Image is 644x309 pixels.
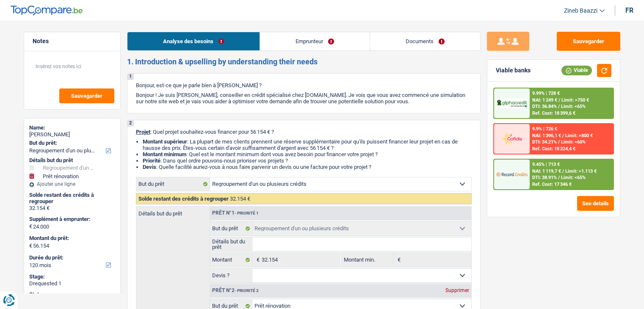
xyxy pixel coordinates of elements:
button: Sauvegarder [59,88,114,103]
button: Sauvegarder [557,32,620,51]
label: Détails but du prêt [136,207,210,216]
span: / [562,133,564,138]
span: / [558,97,560,103]
span: Limit: <65% [561,175,586,180]
div: 9.99% | 728 € [532,91,560,96]
li: : Dans quel ordre pouvons-nous prioriser vos projets ? [143,157,472,164]
div: Viable banks [496,67,531,74]
span: € [393,253,403,267]
span: DTI: 36.84% [532,104,557,109]
span: - Priorité 2 [235,288,259,293]
span: Devis [143,164,156,170]
a: Zineb Baazzi [557,4,605,18]
label: Durée du prêt: [29,254,113,261]
div: Supprimer [443,288,471,293]
label: Montant du prêt: [29,235,113,242]
li: : Quel est le montant minimum dont vous avez besoin pour financer votre projet ? [143,151,472,157]
div: Ref. Cost: 17 346 € [532,182,572,187]
label: Supplément à emprunter: [29,216,113,223]
span: 32.154 € [230,196,250,202]
div: Name: [29,124,115,131]
div: Prêt n°2 [210,288,261,293]
span: Limit: >1.113 € [565,168,597,174]
img: TopCompare Logo [11,6,83,16]
span: Limit: >800 € [565,133,593,138]
label: But du prêt [136,177,210,191]
div: Ajouter une ligne [29,181,115,187]
img: Record Credits [496,166,528,182]
li: : La plupart de mes clients prennent une réserve supplémentaire pour qu'ils puissent financer leu... [143,138,472,151]
label: Détails but du prêt [210,237,253,251]
span: € [29,243,32,249]
label: Devis ? [210,269,253,282]
h2: 1. Introduction & upselling by understanding their needs [127,57,481,66]
div: 32.154 € [29,205,115,212]
p: Bonjour ! Je suis [PERSON_NAME], conseiller en crédit spécialisé chez [DOMAIN_NAME]. Je vois que ... [136,92,472,105]
div: Ref. Cost: 18 399,6 € [532,110,575,116]
span: Limit: <60% [561,139,586,145]
a: Analyse des besoins [127,32,260,50]
h5: Notes [33,38,112,45]
span: / [562,168,564,174]
div: Prêt n°1 [210,210,261,216]
label: But du prêt [210,222,253,235]
strong: Montant supérieur [143,138,187,145]
span: / [558,175,560,180]
div: 9.9% | 726 € [532,126,557,132]
div: Viable [561,66,592,75]
span: NAI: 1 119,7 € [532,168,561,174]
span: Projet [136,129,150,135]
img: Cofidis [496,131,528,146]
span: € [252,253,262,267]
span: € [29,223,32,230]
span: / [558,139,560,145]
span: Zineb Baazzi [564,7,597,14]
div: Solde restant des crédits à regrouper [29,192,115,205]
span: - Priorité 1 [235,211,259,215]
a: Emprunteur [260,32,370,50]
span: NAI: 1 396,1 € [532,133,561,138]
strong: Montant minimum [143,151,186,157]
li: : Quelle facilité auriez-vous à nous faire parvenir un devis ou une facture pour votre projet ? [143,164,472,170]
label: Montant [210,253,253,267]
span: / [558,104,560,109]
div: [PERSON_NAME] [29,131,115,138]
button: See details [577,196,614,211]
a: Documents [370,32,480,50]
label: But du prêt: [29,140,113,146]
div: Drequested 1 [29,280,115,287]
div: Status: [29,291,115,298]
div: fr [625,6,633,14]
div: Ref. Cost: 18 224,4 € [532,146,575,152]
strong: Priorité [143,157,160,164]
div: Détails but du prêt [29,157,115,164]
span: Solde restant des crédits à regrouper [138,196,229,202]
p: : Quel projet souhaitez-vous financer pour 56 154 € ? [136,129,472,135]
span: Sauvegarder [71,93,102,99]
p: Bonjour, est-ce que je parle bien à [PERSON_NAME] ? [136,82,472,88]
div: Stage: [29,273,115,280]
div: 2 [127,120,134,127]
label: Montant min. [342,253,393,267]
div: 1 [127,74,134,80]
img: AlphaCredit [496,99,528,108]
span: Limit: <65% [561,104,586,109]
span: Limit: >750 € [561,97,589,103]
span: DTI: 38.91% [532,175,557,180]
span: DTI: 34.21% [532,139,557,145]
div: 9.45% | 713 € [532,162,560,167]
span: NAI: 1 249 € [532,97,557,103]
